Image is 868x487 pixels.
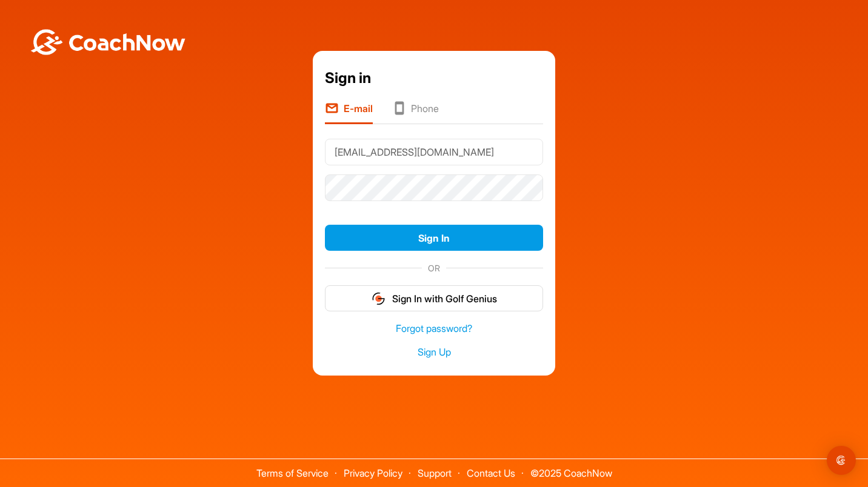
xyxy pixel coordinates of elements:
[325,225,543,251] button: Sign In
[827,446,856,475] div: Open Intercom Messenger
[392,101,439,124] li: Phone
[325,101,373,124] li: E-mail
[524,459,618,478] span: © 2025 CoachNow
[29,29,187,55] img: BwLJSsUCoWCh5upNqxVrqldRgqLPVwmV24tXu5FoVAoFEpwwqQ3VIfuoInZCoVCoTD4vwADAC3ZFMkVEQFDAAAAAElFTkSuQmCC
[325,285,543,311] button: Sign In with Golf Genius
[467,467,515,479] a: Contact Us
[344,467,402,479] a: Privacy Policy
[325,139,543,165] input: E-mail
[325,67,543,89] div: Sign in
[422,262,446,274] span: OR
[371,291,386,306] img: gg_logo
[256,467,329,479] a: Terms of Service
[325,322,543,336] a: Forgot password?
[418,467,452,479] a: Support
[325,345,543,359] a: Sign Up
